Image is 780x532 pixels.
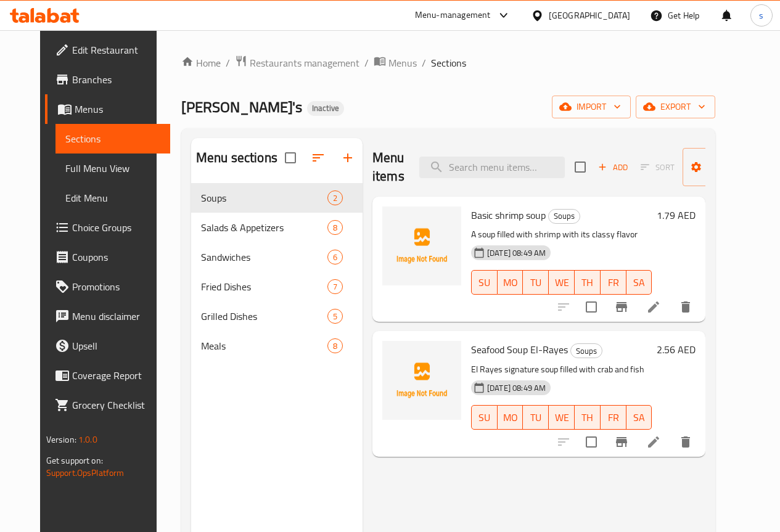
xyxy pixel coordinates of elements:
[328,340,342,352] span: 8
[72,43,160,57] span: Edit Restaurant
[333,143,363,173] button: Add section
[55,153,170,183] a: Full Menu View
[471,227,652,242] p: A soup filled with shrimp with its classy flavor
[250,55,359,70] span: Restaurants management
[580,274,596,292] span: TH
[657,341,696,358] h6: 2.56 AED
[431,55,466,70] span: Sections
[372,149,404,186] h2: Menu items
[549,9,630,22] div: [GEOGRAPHIC_DATA]
[575,270,601,295] button: TH
[671,427,700,457] button: delete
[646,99,705,115] span: export
[607,292,636,322] button: Branch-specific-item
[523,270,549,295] button: TU
[277,145,303,171] span: Select all sections
[191,331,363,361] div: Meals8
[45,272,170,301] a: Promotions
[327,190,343,205] div: items
[46,465,125,481] a: Support.OpsPlatform
[45,331,170,361] a: Upsell
[45,361,170,390] a: Coverage Report
[477,274,493,292] span: SU
[593,158,633,177] button: Add
[181,55,221,70] a: Home
[327,279,343,294] div: items
[633,158,683,177] span: Select section first
[201,338,327,353] span: Meals
[181,55,715,71] nav: breadcrumb
[471,270,498,295] button: SU
[571,344,602,358] span: Soups
[498,270,523,295] button: MO
[72,220,160,235] span: Choice Groups
[503,409,519,427] span: MO
[55,183,170,213] a: Edit Menu
[552,96,631,118] button: import
[45,94,170,124] a: Menus
[196,149,277,167] h2: Menu sections
[45,65,170,94] a: Branches
[549,405,575,430] button: WE
[606,409,622,427] span: FR
[45,390,170,420] a: Grocery Checklist
[388,55,417,70] span: Menus
[646,435,661,449] a: Edit menu item
[657,207,696,224] h6: 1.79 AED
[191,301,363,331] div: Grilled Dishes5
[570,343,602,358] div: Soups
[601,270,626,295] button: FR
[327,309,343,324] div: items
[191,213,363,242] div: Salads & Appetizers8
[683,148,765,186] button: Manage items
[45,242,170,272] a: Coupons
[636,96,715,118] button: export
[327,338,343,353] div: items
[567,154,593,180] span: Select section
[575,405,601,430] button: TH
[46,432,76,448] span: Version:
[374,55,417,71] a: Menus
[601,405,626,430] button: FR
[201,279,327,294] div: Fried Dishes
[201,309,327,324] div: Grilled Dishes
[226,55,230,70] li: /
[303,143,333,173] span: Sort sections
[471,405,498,430] button: SU
[201,190,327,205] span: Soups
[328,281,342,293] span: 7
[607,427,636,457] button: Branch-specific-item
[593,158,633,177] span: Add item
[631,409,647,427] span: SA
[503,274,519,292] span: MO
[596,160,630,174] span: Add
[382,207,461,285] img: Basic shrimp soup
[328,311,342,322] span: 5
[471,206,546,224] span: Basic shrimp soup
[523,405,549,430] button: TU
[692,152,755,182] span: Manage items
[72,368,160,383] span: Coverage Report
[328,192,342,204] span: 2
[75,102,160,117] span: Menus
[191,242,363,272] div: Sandwiches6
[201,250,327,264] span: Sandwiches
[328,222,342,234] span: 8
[554,274,570,292] span: WE
[46,452,103,469] span: Get support on:
[759,9,763,22] span: s
[235,55,359,71] a: Restaurants management
[72,72,160,87] span: Branches
[364,55,369,70] li: /
[201,220,327,235] div: Salads & Appetizers
[65,131,160,146] span: Sections
[498,405,523,430] button: MO
[382,341,461,420] img: Seafood Soup El-Rayes
[45,35,170,65] a: Edit Restaurant
[482,382,551,394] span: [DATE] 08:49 AM
[419,157,565,178] input: search
[72,309,160,324] span: Menu disclaimer
[528,274,544,292] span: TU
